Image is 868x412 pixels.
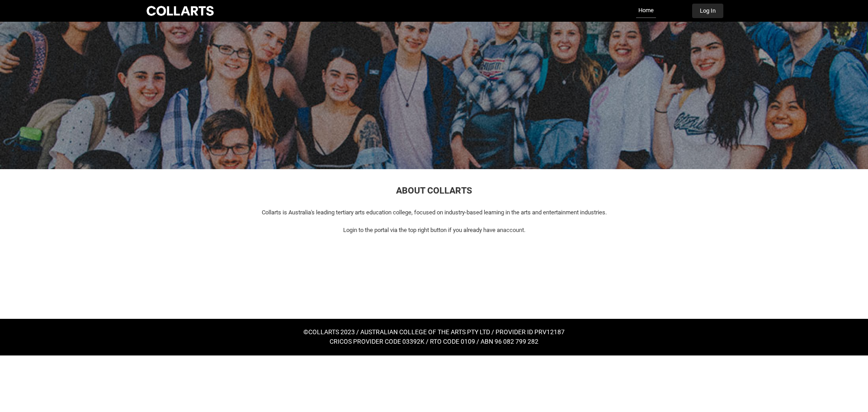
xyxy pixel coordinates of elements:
[150,226,718,235] p: Login to the portal via the top right button if you already have an
[396,185,472,196] span: ABOUT COLLARTS
[150,208,718,217] p: Collarts is Australia's leading tertiary arts education college, focused on industry-based learni...
[503,227,525,233] span: account.
[692,4,723,18] button: Log In
[636,4,656,18] a: Home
